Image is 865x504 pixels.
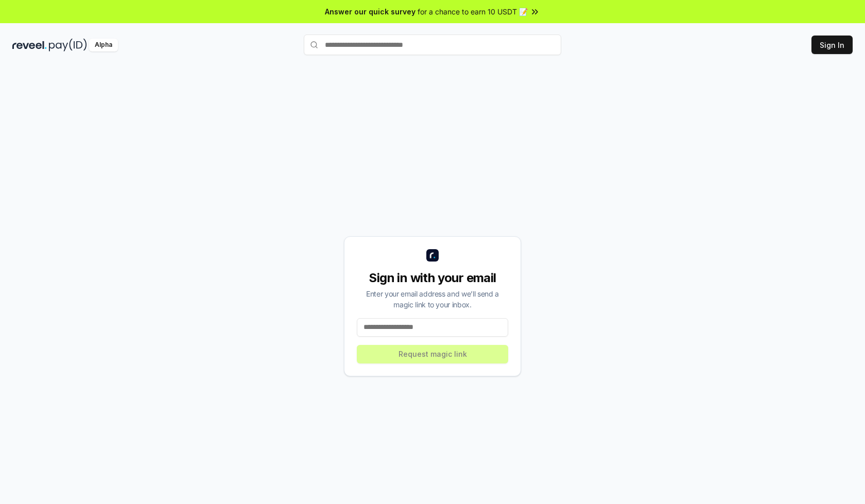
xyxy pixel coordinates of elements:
[811,36,853,54] button: Sign In
[426,249,439,262] img: logo_small
[12,39,47,51] img: reveel_dark
[89,39,118,51] div: Alpha
[357,270,508,286] div: Sign in with your email
[49,39,87,51] img: pay_id
[325,6,416,17] span: Answer our quick survey
[418,6,528,17] span: for a chance to earn 10 USDT 📝
[357,288,508,310] div: Enter your email address and we’ll send a magic link to your inbox.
